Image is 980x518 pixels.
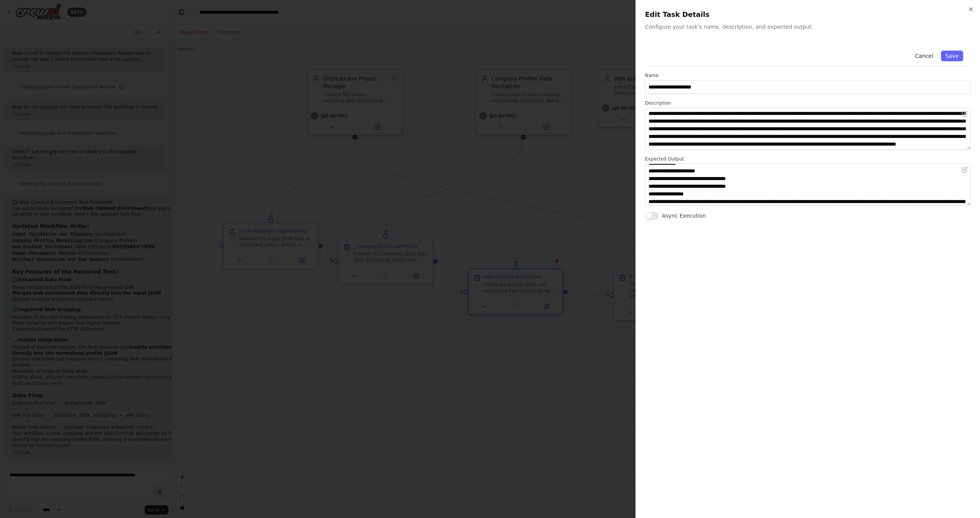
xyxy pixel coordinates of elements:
label: Expected Output [645,156,971,162]
button: Save [941,51,963,61]
label: Description [645,100,971,106]
button: Open in editor [960,109,969,118]
label: Async Execution [662,212,706,220]
button: Open in editor [960,165,969,174]
button: Cancel [910,51,938,61]
p: Configure your task's name, description, and expected output. [645,23,971,31]
h2: Edit Task Details [645,9,971,20]
label: Name [645,72,971,79]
